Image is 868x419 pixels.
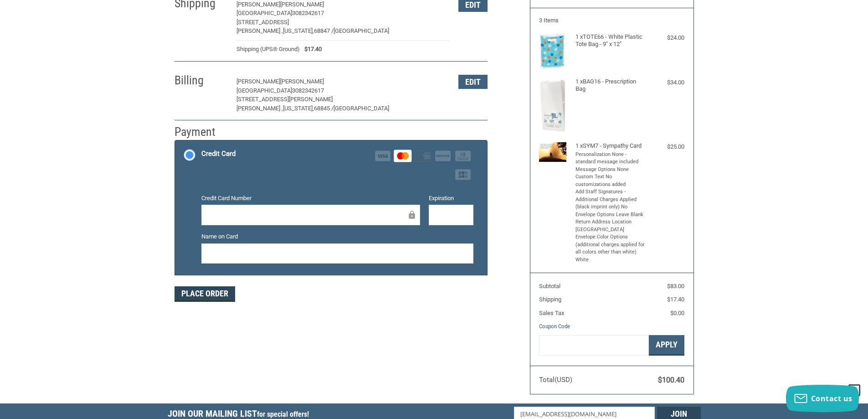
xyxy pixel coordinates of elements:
label: Credit Card Number [201,194,420,203]
li: Custom Text No customizations added [575,173,646,188]
span: 3082342617 [292,87,324,94]
span: [PERSON_NAME] [280,1,324,8]
span: [STREET_ADDRESS] [236,19,289,26]
span: Total (USD) [539,376,572,384]
span: [GEOGRAPHIC_DATA] [334,27,389,34]
span: [PERSON_NAME] [280,78,324,85]
li: Envelope Options Leave Blank [575,211,646,219]
button: Apply [649,335,684,356]
h4: 1 x SYM7 - Sympathy Card [575,142,646,150]
span: [GEOGRAPHIC_DATA] [334,105,389,112]
input: Gift Certificate or Coupon Code [539,335,649,356]
span: $0.00 [670,310,684,316]
span: [US_STATE], [283,27,314,34]
h4: 1 x BAG16 - Prescription Bag [575,78,646,93]
span: $83.00 [667,283,684,290]
span: Shipping [539,296,561,303]
button: Contact us [786,385,859,412]
span: [PERSON_NAME] [236,78,280,85]
span: [US_STATE], [283,105,314,112]
span: [PERSON_NAME] [236,1,280,8]
span: [GEOGRAPHIC_DATA] [236,87,292,94]
li: Personalization None - standard message included [575,151,646,166]
span: $100.40 [658,376,684,384]
li: Add Staff Signatures - Additional Charges Applied (black imprint only) No [575,188,646,211]
label: Expiration [429,194,473,203]
span: [GEOGRAPHIC_DATA] [236,10,292,16]
span: 68845 / [314,105,334,112]
a: Coupon Code [539,323,570,330]
button: Edit [458,75,488,89]
h3: 3 Items [539,17,684,24]
div: Credit Card [201,146,236,161]
li: Message Options None [575,166,646,174]
li: Return Address Location [GEOGRAPHIC_DATA] [575,218,646,233]
span: $17.40 [300,45,322,54]
span: for special offers! [257,410,309,419]
span: 3082342617 [292,10,324,16]
span: Subtotal [539,283,560,290]
h2: Billing [175,73,228,88]
h4: 1 x TOTE66 - White Plastic Tote Bag - 9" x 12" [575,33,646,48]
button: Place Order [175,286,235,302]
span: 68847 / [314,27,334,34]
span: [PERSON_NAME] , [236,27,283,34]
span: Shipping (UPS® Ground) [236,45,300,54]
label: Name on Card [201,232,473,241]
span: Sales Tax [539,310,564,316]
div: $24.00 [648,33,684,42]
h2: Payment [175,124,228,140]
span: $17.40 [667,296,684,303]
span: Contact us [811,393,853,403]
span: [PERSON_NAME] , [236,105,283,112]
div: $34.00 [648,78,684,87]
span: [STREET_ADDRESS][PERSON_NAME] [236,96,333,103]
div: $25.00 [648,142,684,151]
li: Envelope Color Options (additional charges applied for all colors other than white) White [575,233,646,264]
